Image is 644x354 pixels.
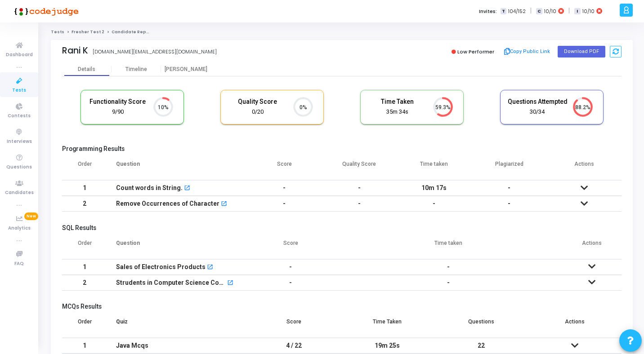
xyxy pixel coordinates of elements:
span: 104/152 [508,8,526,15]
img: logo [11,2,79,20]
td: 1 [62,180,107,196]
div: Strudents in Computer Science Course [116,275,226,290]
td: - [397,196,472,212]
mat-icon: open_in_new [221,201,227,208]
th: Actions [528,313,622,338]
th: Score [247,313,340,338]
span: I [574,8,580,15]
div: [DOMAIN_NAME][EMAIL_ADDRESS][DOMAIN_NAME] [93,48,217,56]
span: Low Performer [457,48,494,55]
td: 10m 17s [397,180,472,196]
th: Quality Score [322,155,397,180]
td: - [247,196,322,212]
div: Remove Occurrences of Character [116,196,219,211]
span: Candidate Report [112,29,153,35]
td: - [322,180,397,196]
div: 19m 25s [349,338,425,353]
a: Fresher Test 2 [72,29,104,35]
span: - [508,184,510,191]
th: Score [247,155,322,180]
th: Quiz [107,313,247,338]
td: - [247,259,335,275]
h5: Time Taken [367,98,428,106]
td: 22 [434,338,528,354]
th: Actions [546,155,622,180]
th: Plagiarized [472,155,547,180]
th: Actions [562,234,622,259]
td: 1 [62,338,107,354]
span: | [568,6,570,16]
td: - [247,275,335,291]
th: Order [62,155,107,180]
th: Question [107,155,247,180]
div: Timeline [125,66,147,73]
div: 9/90 [88,108,148,116]
td: - [335,259,562,275]
div: Count words in String. [116,181,183,195]
span: Interviews [7,138,32,146]
th: Time taken [397,155,472,180]
button: Copy Public Link [501,45,553,58]
td: 4 / 22 [247,338,340,354]
th: Order [62,234,107,259]
span: T [501,8,506,15]
span: Tests [12,87,26,94]
div: [PERSON_NAME] [161,66,210,73]
span: 10/10 [582,8,595,15]
mat-icon: open_in_new [227,280,233,287]
span: Contests [8,112,31,120]
div: Details [78,66,95,73]
span: Questions [6,164,32,171]
div: Rani K [62,45,88,56]
td: - [335,275,562,291]
span: Dashboard [6,51,33,59]
div: Java Mcqs [116,338,238,353]
nav: breadcrumb [51,29,633,35]
div: Sales of Electronics Products [116,260,206,274]
h5: MCQs Results [62,303,622,310]
span: Candidates [5,189,34,197]
h5: Functionality Score [88,98,148,106]
h5: Questions Attempted [507,98,568,106]
span: Analytics [8,225,31,232]
span: - [508,200,510,207]
h5: SQL Results [62,224,622,232]
button: Download PDF [558,46,605,58]
div: 30/34 [507,108,568,116]
td: 1 [62,259,107,275]
td: 2 [62,196,107,212]
th: Question [107,234,247,259]
label: Invites: [479,8,497,15]
td: - [247,180,322,196]
th: Time Taken [340,313,434,338]
span: FAQ [14,260,24,268]
th: Score [247,234,335,259]
div: 0/20 [228,108,288,116]
a: Tests [51,29,64,35]
div: 35m 34s [367,108,428,116]
mat-icon: open_in_new [207,265,213,271]
h5: Programming Results [62,145,622,153]
th: Time taken [335,234,562,259]
th: Questions [434,313,528,338]
span: New [24,212,38,220]
span: C [536,8,542,15]
h5: Quality Score [228,98,288,106]
span: | [530,6,532,16]
td: 2 [62,275,107,291]
th: Order [62,313,107,338]
mat-icon: open_in_new [184,186,190,192]
span: 10/10 [544,8,556,15]
td: - [322,196,397,212]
